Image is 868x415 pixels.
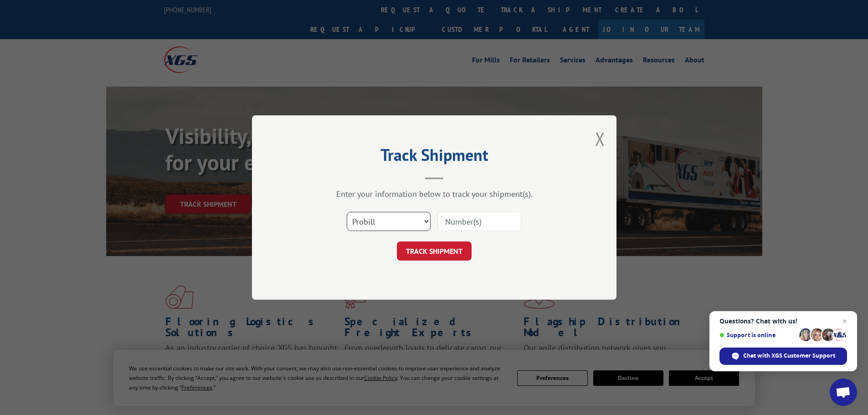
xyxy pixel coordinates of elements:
[839,316,850,327] span: Close chat
[595,127,605,151] button: Close modal
[298,189,571,199] div: Enter your information below to track your shipment(s).
[743,352,835,360] span: Chat with XGS Customer Support
[397,241,472,261] button: TRACK SHIPMENT
[719,348,847,365] div: Chat with XGS Customer Support
[719,318,847,325] span: Questions? Chat with us!
[719,332,796,338] span: Support is online
[298,149,571,166] h2: Track Shipment
[437,212,521,231] input: Number(s)
[830,379,857,406] div: Open chat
